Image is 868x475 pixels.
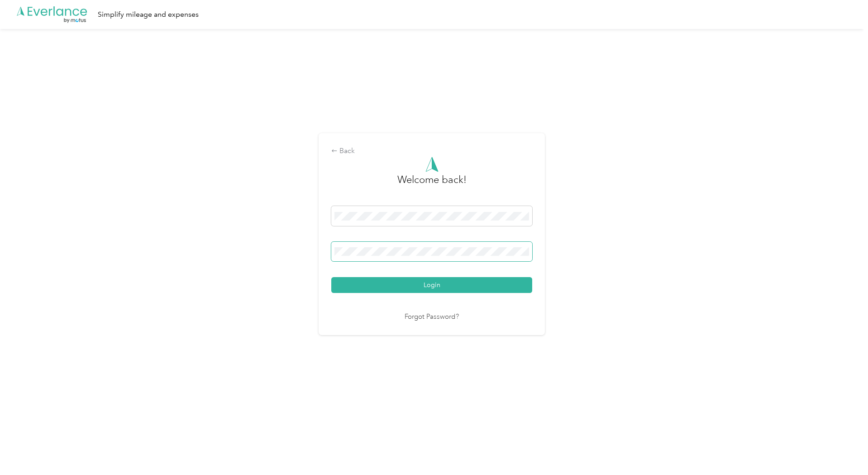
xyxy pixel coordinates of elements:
[405,312,459,322] a: Forgot Password?
[98,9,199,20] div: Simplify mileage and expenses
[817,424,868,475] iframe: Everlance-gr Chat Button Frame
[331,277,532,293] button: Login
[397,172,467,197] h3: greeting
[331,146,532,157] div: Back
